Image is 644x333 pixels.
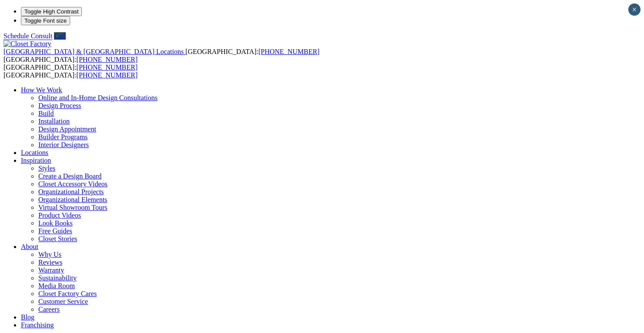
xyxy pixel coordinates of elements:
a: About [21,243,38,250]
a: Styles [38,165,55,172]
a: Call [54,32,66,40]
a: Warranty [38,266,64,274]
a: Create a Design Board [38,172,101,180]
span: Toggle High Contrast [24,8,78,15]
a: Product Videos [38,212,81,219]
a: Interior Designers [38,141,89,148]
a: Build [38,110,54,117]
a: Closet Accessory Videos [38,180,108,188]
a: Why Us [38,251,61,258]
a: Franchising [21,321,54,329]
a: [GEOGRAPHIC_DATA] & [GEOGRAPHIC_DATA] Locations [3,48,185,55]
a: Online and In-Home Design Consultations [38,94,158,101]
a: Inspiration [21,157,51,164]
a: Blog [21,313,34,321]
a: How We Work [21,86,62,94]
a: [PHONE_NUMBER] [77,71,138,79]
a: Design Appointment [38,125,96,133]
a: Closet Factory Cares [38,290,97,297]
button: Toggle High Contrast [21,7,82,16]
button: Close [628,3,641,16]
a: Customer Service [38,298,88,305]
a: Organizational Projects [38,188,104,195]
a: Look Books [38,219,73,227]
a: Builder Programs [38,133,88,141]
span: [GEOGRAPHIC_DATA] & [GEOGRAPHIC_DATA] Locations [3,48,184,55]
a: Locations [21,149,48,156]
a: Design Process [38,102,81,109]
button: Toggle Font size [21,16,70,25]
a: Sustainability [38,274,77,282]
a: Reviews [38,259,62,266]
a: Careers [38,306,60,313]
a: [PHONE_NUMBER] [258,48,319,55]
a: Organizational Elements [38,196,107,203]
a: Closet Stories [38,235,77,242]
a: Installation [38,118,70,125]
a: [PHONE_NUMBER] [77,64,138,71]
img: Closet Factory [3,40,51,48]
a: [PHONE_NUMBER] [77,56,138,63]
span: [GEOGRAPHIC_DATA]: [GEOGRAPHIC_DATA]: [3,48,320,63]
a: Schedule Consult [3,32,52,40]
a: Virtual Showroom Tours [38,204,108,211]
span: [GEOGRAPHIC_DATA]: [GEOGRAPHIC_DATA]: [3,64,138,79]
a: Media Room [38,282,75,289]
a: Free Guides [38,227,72,235]
span: Toggle Font size [24,17,67,24]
